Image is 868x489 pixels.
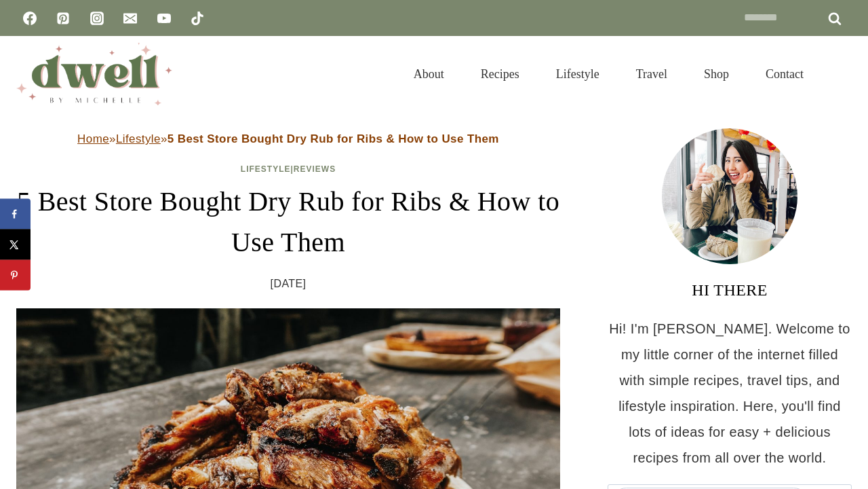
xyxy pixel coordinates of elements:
[117,5,144,32] a: Email
[77,132,499,145] span: » »
[608,278,852,302] h3: HI THERE
[16,5,43,32] a: Facebook
[271,274,307,294] time: [DATE]
[462,50,538,98] a: Recipes
[16,43,172,105] img: DWELL by michelle
[167,132,499,145] strong: 5 Best Store Bought Dry Rub for Ribs & How to Use Them
[151,5,178,32] a: YouTube
[116,132,161,145] a: Lifestyle
[83,5,111,32] a: Instagram
[50,5,77,32] a: Pinterest
[618,50,686,98] a: Travel
[608,316,852,471] p: Hi! I'm [PERSON_NAME]. Welcome to my little corner of the internet filled with simple recipes, tr...
[77,132,109,145] a: Home
[16,181,560,263] h1: 5 Best Store Bought Dry Rub for Ribs & How to Use Them
[184,5,211,32] a: TikTok
[829,62,852,86] button: View Search Form
[241,164,291,174] a: Lifestyle
[686,50,747,98] a: Shop
[241,164,336,174] span: |
[395,50,462,98] a: About
[395,50,822,98] nav: Primary Navigation
[294,164,336,174] a: Reviews
[538,50,618,98] a: Lifestyle
[747,50,822,98] a: Contact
